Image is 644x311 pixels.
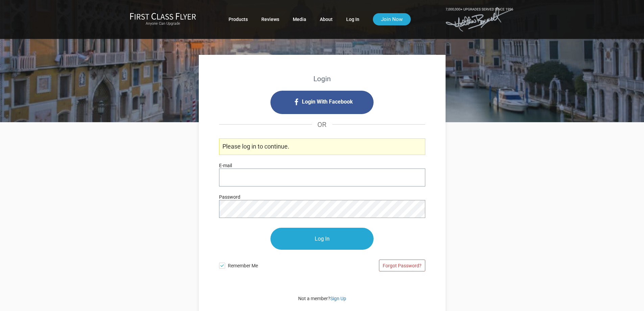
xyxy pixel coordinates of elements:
a: About [320,13,333,25]
span: Remember Me [228,259,322,269]
a: Products [229,13,248,25]
a: Reviews [261,13,279,25]
h4: OR [219,114,425,135]
strong: Login [313,75,331,83]
i: Login with Facebook [270,91,374,114]
p: Please log in to continue. [219,138,425,155]
a: Sign Up [330,296,346,301]
a: Join Now [373,13,411,25]
span: Login With Facebook [302,96,353,107]
small: Anyone Can Upgrade [130,21,196,26]
label: E-mail [219,162,232,169]
img: First Class Flyer [130,13,196,20]
a: First Class FlyerAnyone Can Upgrade [130,13,196,26]
a: Forgot Password? [379,260,425,272]
input: Log In [270,228,374,250]
label: Password [219,193,240,201]
span: Not a member? [298,296,346,301]
a: Log In [346,13,359,25]
a: Media [293,13,306,25]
